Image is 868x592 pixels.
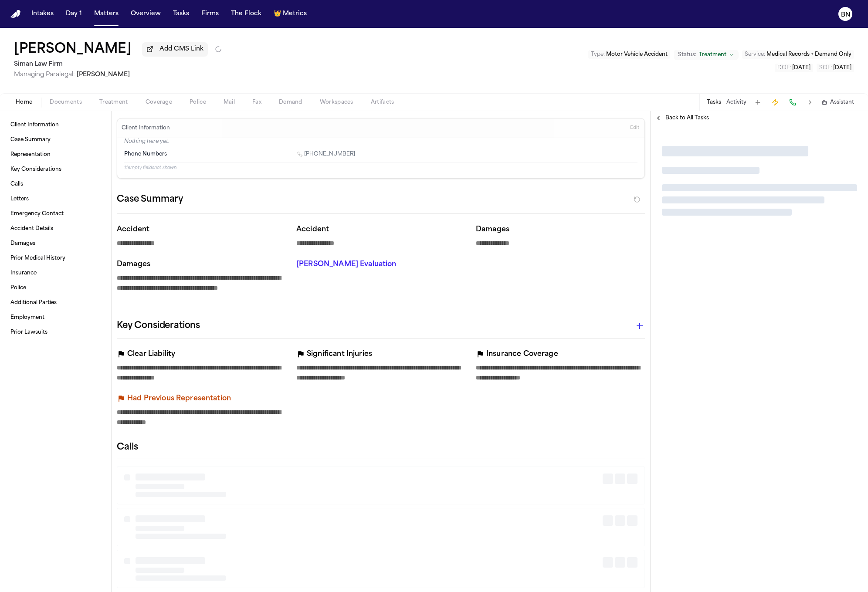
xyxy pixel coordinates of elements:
[7,311,104,325] a: Employment
[124,165,637,171] p: 11 empty fields not shown.
[7,222,104,236] a: Accident Details
[7,148,104,162] a: Representation
[7,266,104,280] a: Insurance
[7,118,104,132] a: Client Information
[606,52,668,57] span: Motor Vehicle Accident
[117,259,286,270] p: Damages
[124,151,167,158] span: Phone Numbers
[190,99,206,106] span: Police
[320,99,353,106] span: Workspaces
[7,192,104,206] a: Letters
[651,115,713,122] button: Back to All Tasks
[307,349,372,359] p: Significant Injuries
[296,224,465,235] p: Accident
[270,6,310,22] button: crownMetrics
[674,50,739,60] button: Change status from Treatment
[117,193,183,206] h2: Case Summary
[787,96,799,108] button: Make a Call
[117,224,286,235] p: Accident
[630,125,639,131] span: Edit
[14,42,132,58] h1: [PERSON_NAME]
[752,96,764,108] button: Add Task
[77,71,130,78] span: [PERSON_NAME]
[7,162,104,176] a: Key Considerations
[127,6,164,22] button: Overview
[117,319,200,333] h2: Key Considerations
[7,207,104,221] a: Emergency Contact
[170,6,193,22] button: Tasks
[198,6,222,22] button: Firms
[707,99,721,106] button: Tasks
[476,224,645,235] p: Damages
[830,99,854,106] span: Assistant
[127,349,175,359] p: Clear Liability
[766,52,851,57] span: Medical Records + Demand Only
[833,65,851,71] span: [DATE]
[7,133,104,147] a: Case Summary
[10,10,21,18] img: Finch Logo
[769,96,781,108] button: Create Immediate Task
[627,121,642,135] button: Edit
[28,6,57,22] button: Intakes
[591,52,605,57] span: Type :
[296,259,465,270] p: [PERSON_NAME] Evaluation
[486,349,558,359] p: Insurance Coverage
[159,45,203,54] span: Add CMS Link
[775,64,813,72] button: Edit DOL: 2024-08-01
[127,393,231,404] p: Had Previous Representation
[7,325,104,339] a: Prior Lawsuits
[252,99,261,106] span: Fax
[665,115,709,122] span: Back to All Tasks
[742,50,854,59] button: Edit Service: Medical Records + Demand Only
[7,281,104,295] a: Police
[146,99,172,106] span: Coverage
[91,6,122,22] button: Matters
[16,99,32,106] span: Home
[777,65,791,71] span: DOL :
[50,99,82,106] span: Documents
[10,10,21,18] a: Home
[117,441,645,453] h2: Calls
[7,237,104,250] a: Damages
[726,99,746,106] button: Activity
[279,99,302,106] span: Demand
[819,65,832,71] span: SOL :
[817,64,854,72] button: Edit SOL: 2026-08-01
[699,51,726,58] span: Treatment
[7,296,104,310] a: Additional Parties
[745,52,765,57] span: Service :
[124,138,637,147] p: Nothing here yet.
[224,99,235,106] span: Mail
[821,99,854,106] button: Assistant
[120,125,172,132] h3: Client Information
[7,251,104,265] a: Prior Medical History
[297,151,355,158] a: Call 1 (805) 275-3832
[678,51,696,58] span: Status:
[371,99,394,106] span: Artifacts
[588,50,670,59] button: Edit Type: Motor Vehicle Accident
[792,65,810,71] span: [DATE]
[14,59,222,70] h2: Siman Law Firm
[62,6,85,22] button: Day 1
[14,71,75,78] span: Managing Paralegal:
[142,42,208,56] button: Add CMS Link
[14,42,132,58] button: Edit matter name
[227,6,265,22] button: The Flock
[99,99,128,106] span: Treatment
[7,177,104,191] a: Calls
